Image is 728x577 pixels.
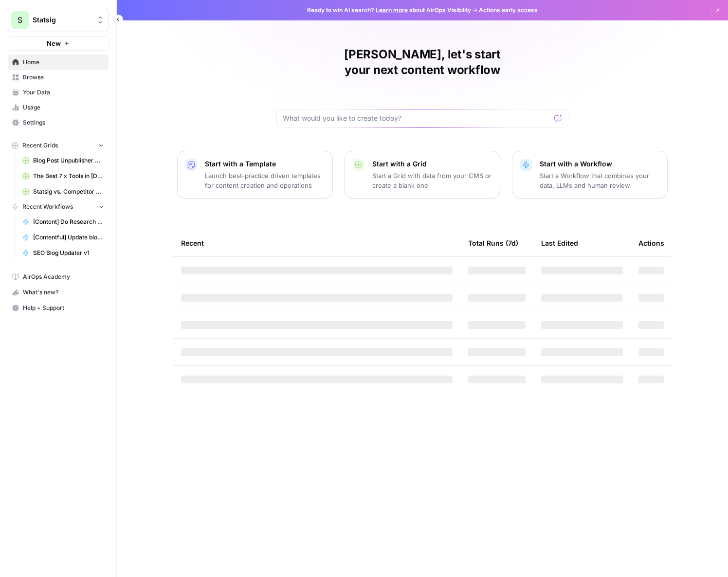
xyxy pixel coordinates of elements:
[22,141,58,150] span: Recent Grids
[205,171,325,190] p: Launch best-practice driven templates for content creation and operations
[276,47,568,78] h1: [PERSON_NAME], let's start your next content workflow
[345,151,500,198] button: Start with a GridStart a Grid with data from your CMS or create a blank one
[18,14,22,26] span: S
[205,159,325,169] p: Start with a Template
[18,153,109,168] a: Blog Post Unpublisher Grid (master)
[372,159,492,169] p: Start with a Grid
[283,113,550,123] input: What would you like to create today?
[23,58,104,67] span: Home
[8,199,109,214] button: Recent Workflows
[8,269,109,285] a: AirOps Academy
[18,230,109,245] a: [Contentful] Update blog content, description, metadescription, and pub date given ID and info
[8,300,109,316] button: Help + Support
[307,6,471,15] span: Ready to win AI search? about AirOps Visibility
[23,272,104,281] span: AirOps Academy
[18,184,109,199] a: Statsig vs. Competitor v2 Grid
[8,85,109,100] a: Your Data
[33,249,104,257] span: SEO Blog Updater v1
[8,8,109,32] button: Workspace: Statsig
[18,245,109,261] a: SEO Blog Updater v1
[23,118,104,127] span: Settings
[8,285,108,300] div: What's new?
[512,151,668,198] button: Start with a WorkflowStart a Workflow that combines your data, LLMs and human review
[18,168,109,184] a: The Best 7 x Tools in [DATE] Grid
[22,202,73,211] span: Recent Workflows
[541,230,578,256] div: Last Edited
[468,230,518,256] div: Total Runs (7d)
[23,88,104,97] span: Your Data
[8,115,109,130] a: Settings
[177,151,333,198] button: Start with a TemplateLaunch best-practice driven templates for content creation and operations
[8,36,109,51] button: New
[33,172,104,180] span: The Best 7 x Tools in [DATE] Grid
[8,54,109,70] a: Home
[8,100,109,115] a: Usage
[8,138,109,153] button: Recent Grids
[540,171,659,190] p: Start a Workflow that combines your data, LLMs and human review
[638,230,664,256] div: Actions
[372,171,492,190] p: Start a Grid with data from your CMS or create a blank one
[18,214,109,230] a: [Content] Do Research Based on Title + Keyword
[33,187,104,196] span: Statsig vs. Competitor v2 Grid
[23,73,104,82] span: Browse
[479,6,538,15] span: Actions early access
[33,217,104,226] span: [Content] Do Research Based on Title + Keyword
[23,304,104,312] span: Help + Support
[8,285,109,300] button: What's new?
[23,103,104,112] span: Usage
[47,38,61,48] span: New
[540,159,659,169] p: Start with a Workflow
[8,70,109,85] a: Browse
[181,230,453,256] div: Recent
[33,156,104,165] span: Blog Post Unpublisher Grid (master)
[376,6,408,14] a: Learn more
[33,15,91,25] span: Statsig
[33,233,104,242] span: [Contentful] Update blog content, description, metadescription, and pub date given ID and info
